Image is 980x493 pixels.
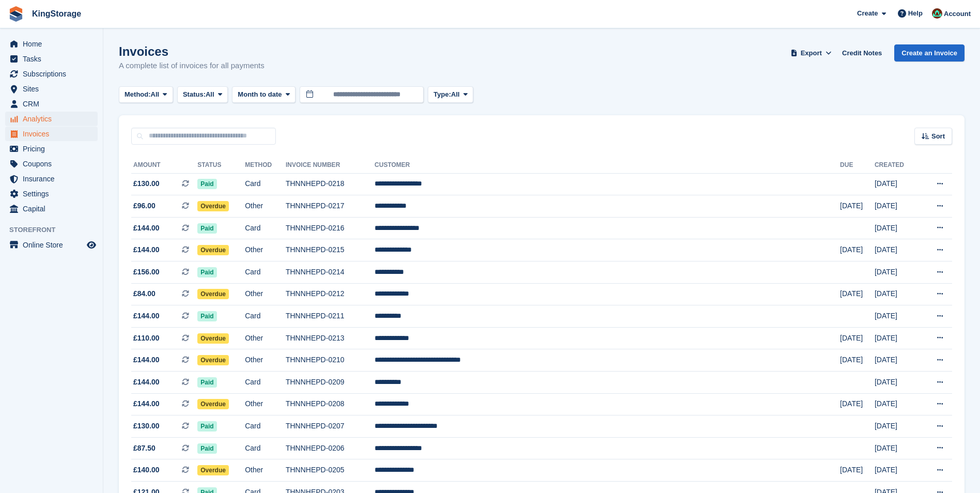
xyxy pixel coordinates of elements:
span: Storefront [9,225,103,235]
a: menu [5,172,98,186]
td: [DATE] [875,415,920,438]
td: [DATE] [875,349,920,372]
p: A complete list of invoices for all payments [119,60,265,72]
span: Paid [197,443,216,454]
span: £96.00 [133,201,155,211]
span: CRM [23,97,85,111]
td: [DATE] [875,372,920,394]
a: menu [5,187,98,201]
span: Create [857,8,878,19]
td: Card [245,261,286,284]
a: menu [5,112,98,126]
a: menu [5,202,98,216]
th: Method [245,157,286,174]
span: £87.50 [133,443,155,454]
th: Due [840,157,875,174]
td: THNNHEPD-0213 [286,327,375,349]
span: Overdue [197,289,229,299]
button: Type: All [428,86,473,103]
span: Analytics [23,112,85,126]
a: KingStorage [28,5,85,22]
td: [DATE] [875,195,920,218]
a: Create an Invoice [894,44,965,61]
button: Export [788,44,834,61]
td: Card [245,217,286,239]
span: Type: [433,89,451,100]
a: Credit Notes [838,44,886,61]
th: Created [875,157,920,174]
a: Preview store [85,239,98,251]
span: Overdue [197,355,229,365]
td: [DATE] [840,239,875,261]
td: THNNHEPD-0215 [286,239,375,261]
td: [DATE] [840,349,875,372]
span: £130.00 [133,178,160,189]
span: Paid [197,267,216,278]
td: THNNHEPD-0210 [286,349,375,372]
td: [DATE] [875,327,920,349]
td: [DATE] [840,327,875,349]
span: Insurance [23,172,85,186]
a: menu [5,238,98,252]
a: menu [5,97,98,111]
td: THNNHEPD-0218 [286,173,375,195]
span: Overdue [197,245,229,255]
span: £110.00 [133,333,160,344]
button: Month to date [232,86,295,103]
th: Customer [375,157,840,174]
td: [DATE] [840,195,875,218]
span: Home [23,37,85,51]
span: Overdue [197,201,229,211]
span: Pricing [23,142,85,156]
td: [DATE] [875,239,920,261]
a: menu [5,142,98,156]
td: THNNHEPD-0217 [286,195,375,218]
td: [DATE] [840,393,875,415]
td: Card [245,415,286,438]
span: Invoices [23,127,85,141]
td: Other [245,283,286,305]
td: Card [245,173,286,195]
td: [DATE] [875,437,920,459]
td: [DATE] [875,217,920,239]
span: All [206,89,214,100]
td: [DATE] [875,393,920,415]
span: £144.00 [133,244,160,255]
td: Card [245,437,286,459]
span: Method: [125,89,151,100]
span: Export [801,48,822,58]
td: Other [245,349,286,372]
th: Amount [131,157,197,174]
td: [DATE] [875,261,920,284]
td: THNNHEPD-0205 [286,459,375,482]
a: menu [5,127,98,141]
span: £130.00 [133,421,160,432]
button: Status: All [177,86,228,103]
span: £140.00 [133,465,160,475]
span: Overdue [197,333,229,344]
span: Capital [23,202,85,216]
td: [DATE] [875,459,920,482]
span: Coupons [23,157,85,171]
span: Paid [197,377,216,388]
span: Month to date [238,89,282,100]
span: Overdue [197,465,229,475]
img: stora-icon-8386f47178a22dfd0bd8f6a31ec36ba5ce8667c1dd55bd0f319d3a0aa187defe.svg [8,6,24,22]
span: Paid [197,311,216,321]
span: Account [944,9,971,19]
span: All [151,89,160,100]
td: Other [245,195,286,218]
a: menu [5,37,98,51]
span: £84.00 [133,288,155,299]
td: THNNHEPD-0206 [286,437,375,459]
span: Paid [197,223,216,234]
td: Other [245,327,286,349]
button: Method: All [119,86,173,103]
th: Status [197,157,245,174]
td: [DATE] [875,173,920,195]
span: £156.00 [133,267,160,278]
span: All [451,89,460,100]
span: Sites [23,82,85,96]
span: Status: [183,89,206,100]
td: [DATE] [875,283,920,305]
